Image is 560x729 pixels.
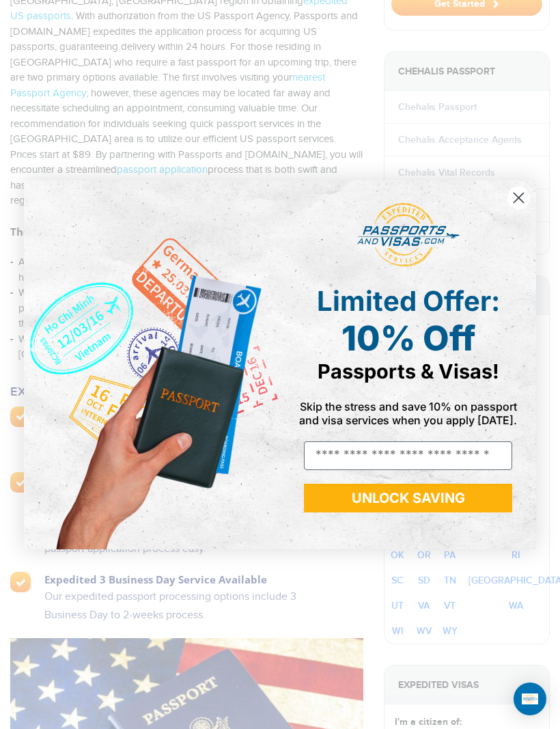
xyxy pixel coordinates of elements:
div: Open Intercom Messenger [514,683,546,715]
span: Skip the stress and save 10% on passport and visa services when you apply [DATE]. [299,400,517,427]
img: passports and visas [357,203,460,267]
img: de9cda0d-0715-46ca-9a25-073762a91ba7.png [24,180,280,549]
span: Limited Offer: [317,284,500,318]
button: UNLOCK SAVING [304,484,512,512]
span: Passports & Visas! [318,359,499,383]
button: Close dialog [507,186,531,210]
span: 10% Off [341,318,475,359]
